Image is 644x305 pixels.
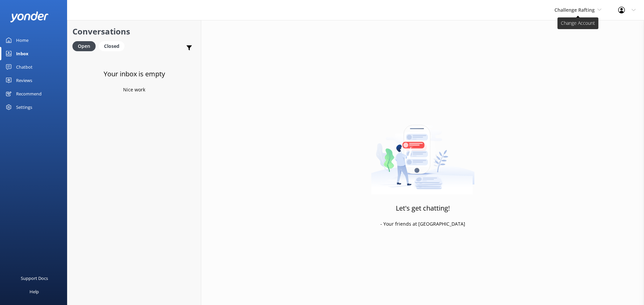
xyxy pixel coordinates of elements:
div: Reviews [16,74,32,87]
a: Open [72,42,99,50]
img: yonder-white-logo.png [10,11,49,22]
span: Challenge Rafting [554,7,595,13]
p: Nice work [123,86,145,93]
div: Help [30,285,39,298]
div: Home [16,33,29,47]
a: Closed [99,42,128,50]
img: artwork of a man stealing a conversation from at giant smartphone [371,111,475,195]
div: Recommend [16,87,42,100]
div: Support Docs [21,272,48,285]
h3: Your inbox is empty [104,69,165,79]
h3: Let's get chatting! [396,203,450,214]
div: Inbox [16,47,29,60]
h2: Conversations [72,25,196,38]
div: Chatbot [16,60,33,74]
div: Closed [99,41,124,51]
p: - Your friends at [GEOGRAPHIC_DATA] [380,220,465,228]
div: Settings [16,100,32,114]
div: Open [72,41,96,51]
